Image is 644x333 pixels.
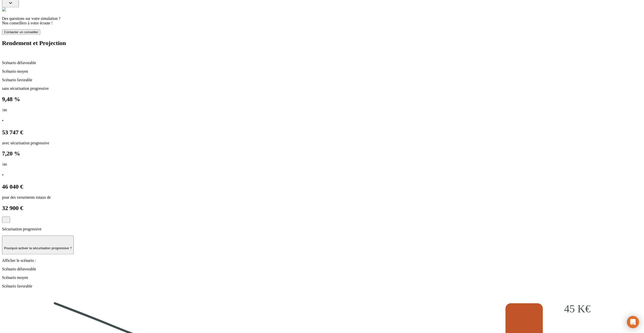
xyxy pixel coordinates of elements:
[2,29,40,35] button: Contacter un conseiller
[2,7,6,11] img: alexis.png
[4,30,38,34] span: Contacter un conseiller
[2,117,642,124] h2: ·
[2,172,642,178] h2: ·
[2,16,60,21] span: Des questions sur votre simulation ?
[2,40,642,47] h2: Rendement et Projection
[2,205,642,212] h2: 32 900 €
[2,195,642,200] p: pour des versements totaux de
[2,275,642,280] p: Scénario moyen
[2,21,53,25] span: Nos conseillers à votre écoute !
[2,141,642,145] p: avec sécurisation progressive
[2,129,642,136] h2: 53 747 €
[4,246,72,250] p: Pourquoi activer la sécurisation progressive ?
[2,162,642,166] p: /an
[2,78,642,82] p: Scénario favorable
[2,258,642,263] p: Afficher le scénario :
[564,303,590,315] tspan: 45 K€
[627,316,639,328] div: Ouvrir le Messenger Intercom
[2,227,642,231] p: Sécurisation progressive
[2,150,642,157] h2: 7,20 %
[2,235,74,254] button: Pourquoi activer la sécurisation progressive ?
[2,86,642,91] p: sans sécurisation progressive
[2,183,642,190] h2: 46 040 €
[2,96,642,103] h2: 9,48 %
[2,61,642,65] p: Scénario défavorable
[2,69,642,74] p: Scénario moyen
[2,108,642,112] p: /an
[2,267,642,271] p: Scénario défavorable
[2,284,642,288] p: Scénario favorable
